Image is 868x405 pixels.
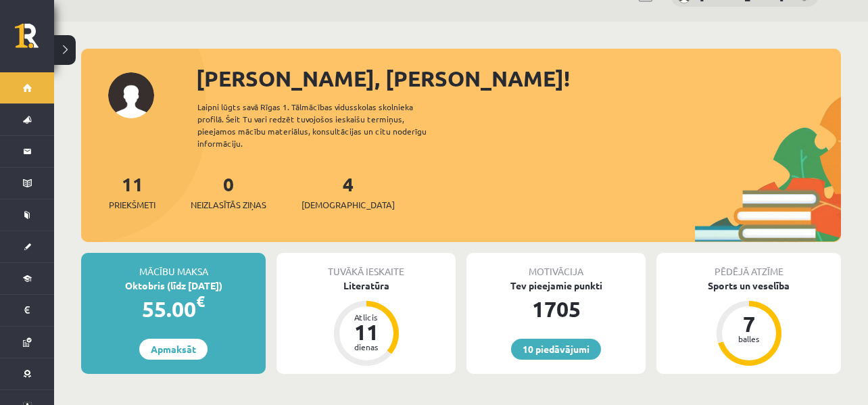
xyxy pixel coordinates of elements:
[109,172,155,212] a: 11Priekšmeti
[656,279,841,368] a: Sports un veselība 7 balles
[346,321,387,343] div: 11
[276,279,456,293] div: Literatūra
[139,339,208,360] a: Apmaksāt
[276,253,456,279] div: Tuvākā ieskaite
[276,279,456,368] a: Literatūra Atlicis 11 dienas
[109,198,155,212] span: Priekšmeti
[346,313,387,321] div: Atlicis
[466,253,646,279] div: Motivācija
[197,101,450,149] div: Laipni lūgts savā Rīgas 1. Tālmācības vidusskolas skolnieka profilā. Šeit Tu vari redzēt tuvojošo...
[729,335,769,343] div: balles
[81,293,266,325] div: 55.00
[302,198,395,212] span: [DEMOGRAPHIC_DATA]
[302,172,395,212] a: 4[DEMOGRAPHIC_DATA]
[81,253,266,279] div: Mācību maksa
[191,198,266,212] span: Neizlasītās ziņas
[466,279,646,293] div: Tev pieejamie punkti
[81,279,266,293] div: Oktobris (līdz [DATE])
[191,172,266,212] a: 0Neizlasītās ziņas
[729,313,769,335] div: 7
[196,291,205,311] span: €
[511,339,601,360] a: 10 piedāvājumi
[656,253,841,279] div: Pēdējā atzīme
[346,343,387,351] div: dienas
[466,293,646,325] div: 1705
[656,279,841,293] div: Sports un veselība
[196,62,841,95] div: [PERSON_NAME], [PERSON_NAME]!
[15,24,54,57] a: Rīgas 1. Tālmācības vidusskola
